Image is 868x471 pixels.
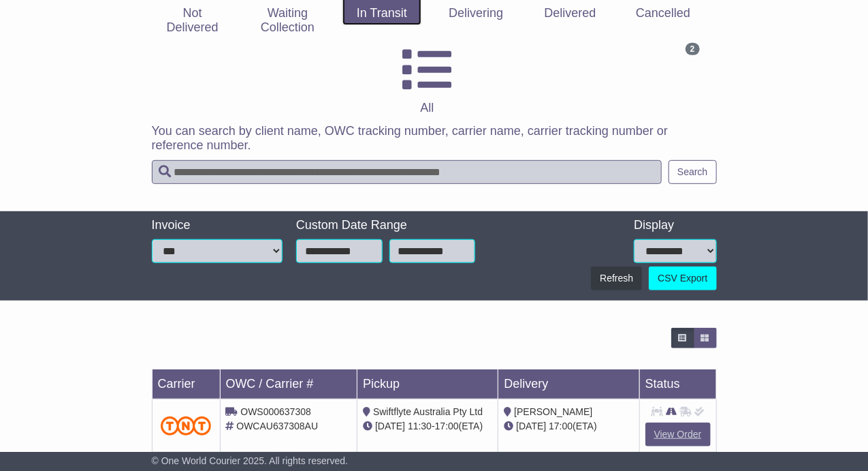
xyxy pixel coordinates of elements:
button: Refresh [591,267,642,290]
div: Display [634,218,716,233]
span: 2 [686,43,700,55]
span: © One World Courier 2025. All rights reserved. [152,455,349,466]
div: Custom Date Range [296,218,475,233]
div: - (ETA) [363,419,492,434]
a: View Order [645,423,711,446]
td: Status [639,369,716,399]
td: Pickup [357,369,498,399]
td: Carrier [152,369,220,399]
a: 2 All [152,40,703,121]
td: Delivery [498,369,639,399]
img: TNT_Domestic.png [161,416,212,435]
span: 17:00 [435,421,459,431]
span: [DATE] [516,421,546,431]
span: 17:00 [549,421,573,431]
span: OWCAU637308AU [236,421,318,431]
button: Search [669,160,716,184]
td: OWC / Carrier # [220,369,357,399]
div: Invoice [152,218,283,233]
a: CSV Export [649,267,716,290]
p: You can search by client name, OWC tracking number, carrier name, carrier tracking number or refe... [152,124,717,153]
span: [DATE] [375,421,405,431]
span: Swiftflyte Australia Pty Ltd [373,406,483,417]
span: [PERSON_NAME] [514,406,592,417]
span: 11:30 [408,421,432,431]
div: (ETA) [504,419,633,434]
span: OWS000637308 [240,406,311,417]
